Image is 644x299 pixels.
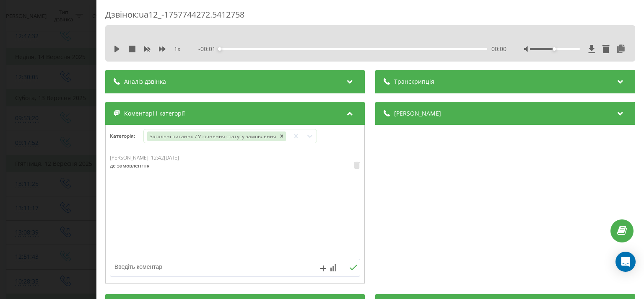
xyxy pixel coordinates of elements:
span: 1 x [174,45,180,53]
div: Accessibility label [553,47,556,51]
span: [PERSON_NAME] [110,154,148,161]
div: Open Intercom Messenger [615,252,636,272]
div: Accessibility label [218,47,222,51]
span: Транскрипція [395,77,435,86]
span: Коментарі і категорії [124,109,185,118]
span: Аналіз дзвінка [124,77,166,86]
div: Remove Загальні питання / Уточнення статусу замовлення [278,131,286,141]
div: де замовленгня [110,162,165,169]
div: 12:42[DATE] [151,155,179,161]
span: [PERSON_NAME] [395,109,441,118]
span: 00:00 [491,45,506,53]
span: - 00:01 [199,45,220,53]
div: Загальні питання / Уточнення статусу замовлення [147,131,278,141]
div: Дзвінок : ua12_-1757744272.5412758 [105,9,635,25]
h4: Категорія : [110,133,143,139]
